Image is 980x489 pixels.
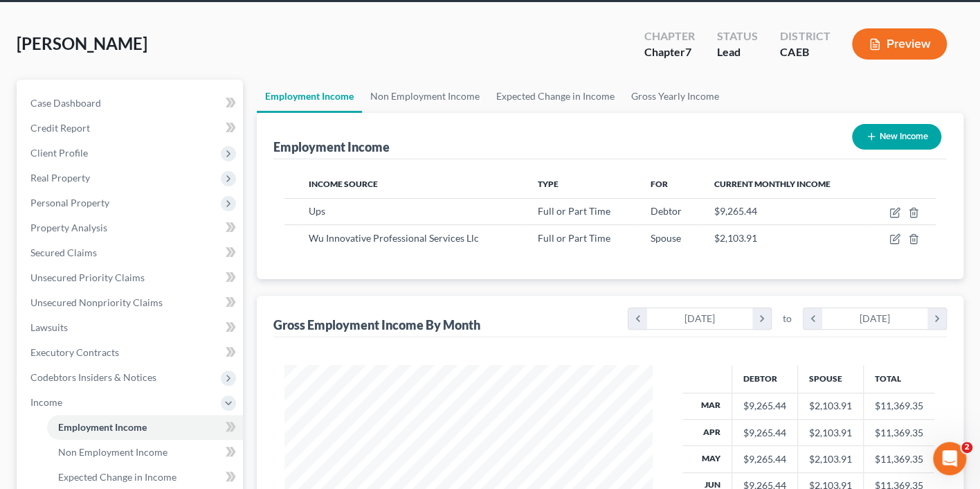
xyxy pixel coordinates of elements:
a: Unsecured Nonpriority Claims [19,290,243,315]
span: Type [538,179,559,189]
span: Real Property [30,172,90,184]
div: Lead [717,44,758,60]
th: Apr [682,419,732,445]
a: Gross Yearly Income [623,80,727,113]
i: chevron_left [628,308,647,329]
span: Property Analysis [30,222,107,233]
span: $2,103.91 [714,232,756,244]
span: For [651,179,668,189]
span: to [783,312,792,326]
button: Preview [852,28,947,60]
a: Case Dashboard [19,91,243,116]
a: Unsecured Priority Claims [19,265,243,290]
div: Status [717,28,758,44]
div: Chapter [644,28,695,44]
div: Chapter [644,44,695,60]
span: Case Dashboard [30,97,101,109]
a: Expected Change in Income [488,80,623,113]
i: chevron_right [927,308,946,329]
div: $2,103.91 [809,452,852,466]
a: Property Analysis [19,215,243,240]
span: $9,265.44 [714,205,756,217]
td: $11,369.35 [863,446,934,472]
button: New Income [852,124,941,150]
th: May [682,446,732,472]
span: Codebtors Insiders & Notices [30,371,156,383]
a: Employment Income [47,415,243,440]
span: Spouse [651,232,681,244]
div: Gross Employment Income By Month [273,317,480,333]
span: Ups [309,205,325,217]
span: Credit Report [30,122,90,134]
a: Non Employment Income [362,80,488,113]
div: [DATE] [822,308,928,329]
span: Income Source [309,179,378,189]
span: Client Profile [30,147,88,159]
span: Unsecured Nonpriority Claims [30,296,163,308]
a: Non Employment Income [47,440,243,465]
div: Employment Income [273,139,390,155]
div: $9,265.44 [743,452,786,466]
div: $2,103.91 [809,399,852,413]
a: Employment Income [257,80,362,113]
i: chevron_left [804,308,822,329]
th: Total [863,365,934,393]
span: Lawsuits [30,321,68,333]
div: CAEB [780,44,830,60]
div: $2,103.91 [809,426,852,440]
td: $11,369.35 [863,419,934,445]
a: Credit Report [19,116,243,141]
div: District [780,28,830,44]
span: Current Monthly Income [714,179,830,189]
iframe: Intercom live chat [933,442,966,475]
a: Secured Claims [19,240,243,265]
span: Secured Claims [30,247,97,258]
span: [PERSON_NAME] [17,33,147,53]
a: Executory Contracts [19,340,243,365]
div: [DATE] [647,308,753,329]
span: Executory Contracts [30,346,119,358]
span: Wu Innovative Professional Services Llc [309,232,479,244]
span: Expected Change in Income [58,471,176,483]
span: Debtor [651,205,682,217]
span: Employment Income [58,421,147,433]
th: Spouse [797,365,863,393]
div: $9,265.44 [743,399,786,413]
span: Non Employment Income [58,446,167,458]
td: $11,369.35 [863,393,934,419]
span: 2 [961,442,972,453]
th: Debtor [732,365,797,393]
span: 7 [685,45,691,58]
a: Lawsuits [19,315,243,340]
span: Personal Property [30,197,109,208]
th: Mar [682,393,732,419]
span: Unsecured Priority Claims [30,272,145,283]
i: chevron_right [752,308,771,329]
span: Full or Part Time [538,205,610,217]
div: $9,265.44 [743,426,786,440]
span: Income [30,396,62,408]
span: Full or Part Time [538,232,610,244]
